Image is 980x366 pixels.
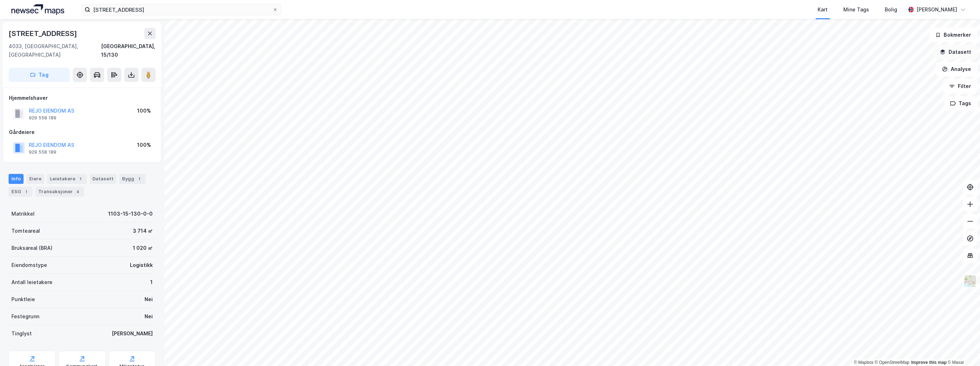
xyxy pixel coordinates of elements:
div: Nei [145,295,153,304]
button: Filter [943,79,977,93]
a: Mapbox [854,360,873,365]
div: 1103-15-130-0-0 [108,210,153,218]
div: 4033, [GEOGRAPHIC_DATA], [GEOGRAPHIC_DATA] [9,42,101,59]
div: [PERSON_NAME] [916,5,957,14]
div: 100% [137,107,151,115]
div: 100% [137,141,151,149]
div: Mine Tags [843,5,869,14]
img: logo.a4113a55bc3d86da70a041830d287a7e.svg [11,4,64,15]
div: Matrikkel [11,210,35,218]
div: Eiendomstype [11,261,47,269]
div: Bygg [119,174,146,184]
img: Z [963,274,977,288]
div: Transaksjoner [35,187,84,197]
div: 1 [136,175,143,182]
div: Nei [145,312,153,321]
div: Festegrunn [11,312,39,321]
div: Logistikk [130,261,153,269]
div: Antall leietakere [11,278,52,287]
div: Datasett [90,174,116,184]
div: Gårdeiere [9,128,155,136]
button: Tags [944,96,977,110]
input: Søk på adresse, matrikkel, gårdeiere, leietakere eller personer [90,4,272,15]
div: 1 [150,278,153,287]
a: OpenStreetMap [875,360,909,365]
div: [PERSON_NAME] [112,329,153,338]
div: Hjemmelshaver [9,94,155,102]
div: 1 [77,175,84,182]
div: [STREET_ADDRESS] [9,28,79,39]
a: Improve this map [911,360,946,365]
button: Bokmerker [929,28,977,42]
div: Punktleie [11,295,35,304]
div: Kontrollprogram for chat [944,332,980,366]
div: Info [9,174,24,184]
button: Datasett [934,45,977,59]
iframe: Chat Widget [944,332,980,366]
div: 929 558 189 [29,115,56,121]
div: 929 558 189 [29,149,56,155]
button: Analyse [936,62,977,76]
button: Tag [9,68,70,82]
div: 4 [74,188,81,195]
div: Eiere [26,174,44,184]
div: Bruksareal (BRA) [11,244,52,252]
div: Leietakere [47,174,87,184]
div: [GEOGRAPHIC_DATA], 15/130 [101,42,156,59]
div: Kart [818,5,828,14]
div: 3 714 ㎡ [133,227,153,235]
div: ESG [9,187,32,197]
div: Tomteareal [11,227,40,235]
div: 1 020 ㎡ [133,244,153,252]
div: Tinglyst [11,329,32,338]
div: Bolig [885,5,897,14]
div: 1 [22,188,30,195]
